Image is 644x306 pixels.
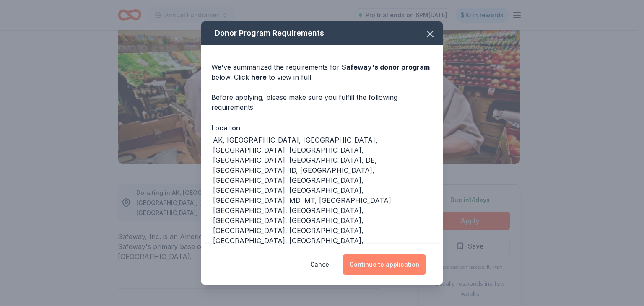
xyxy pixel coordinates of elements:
div: Donor Program Requirements [201,21,443,45]
div: AK, [GEOGRAPHIC_DATA], [GEOGRAPHIC_DATA], [GEOGRAPHIC_DATA], [GEOGRAPHIC_DATA], [GEOGRAPHIC_DATA]... [213,135,433,286]
a: here [251,72,267,82]
button: Cancel [310,254,331,275]
div: We've summarized the requirements for below. Click to view in full. [211,62,433,82]
button: Continue to application [343,254,426,275]
div: Location [211,122,433,133]
div: Before applying, please make sure you fulfill the following requirements: [211,92,433,112]
span: Safeway 's donor program [342,63,430,71]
